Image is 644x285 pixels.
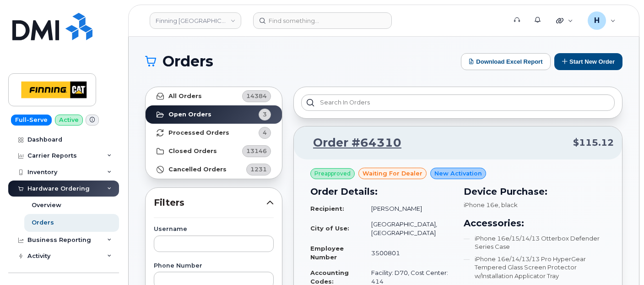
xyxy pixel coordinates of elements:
[310,245,344,261] strong: Employee Number
[301,94,615,111] input: Search in orders
[310,205,344,212] strong: Recipient:
[168,148,217,155] strong: Closed Orders
[464,216,606,230] h3: Accessories:
[363,241,453,265] td: 3500801
[302,135,401,151] a: Order #64310
[573,136,614,149] span: $115.12
[498,201,518,208] span: , black
[263,110,267,119] span: 3
[246,147,267,155] span: 13146
[363,169,422,178] span: waiting for dealer
[464,234,606,251] li: iPhone 16e/15/14/13 Otterbox Defender Series Case
[310,225,349,232] strong: City of Use:
[314,170,351,178] span: Preapproved
[146,105,282,124] a: Open Orders3
[146,124,282,142] a: Processed Orders4
[464,185,606,198] h3: Device Purchase:
[146,87,282,105] a: All Orders14384
[168,111,211,118] strong: Open Orders
[554,53,622,70] button: Start New Order
[154,226,274,232] label: Username
[363,216,453,241] td: [GEOGRAPHIC_DATA], [GEOGRAPHIC_DATA]
[168,129,229,137] strong: Processed Orders
[250,165,267,174] span: 1231
[146,142,282,160] a: Closed Orders13146
[154,196,266,209] span: Filters
[146,160,282,179] a: Cancelled Orders1231
[168,166,227,173] strong: Cancelled Orders
[310,185,453,198] h3: Order Details:
[246,92,267,100] span: 14384
[434,169,482,178] span: New Activation
[464,201,498,208] span: iPhone 16e
[363,201,453,217] td: [PERSON_NAME]
[310,269,349,285] strong: Accounting Codes:
[263,128,267,137] span: 4
[461,53,551,70] button: Download Excel Report
[162,55,213,68] span: Orders
[154,263,274,269] label: Phone Number
[464,255,606,280] li: iPhone 16e/14/13/13 Pro HyperGear Tempered Glass Screen Protector w/Installation Applicator Tray
[168,93,202,100] strong: All Orders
